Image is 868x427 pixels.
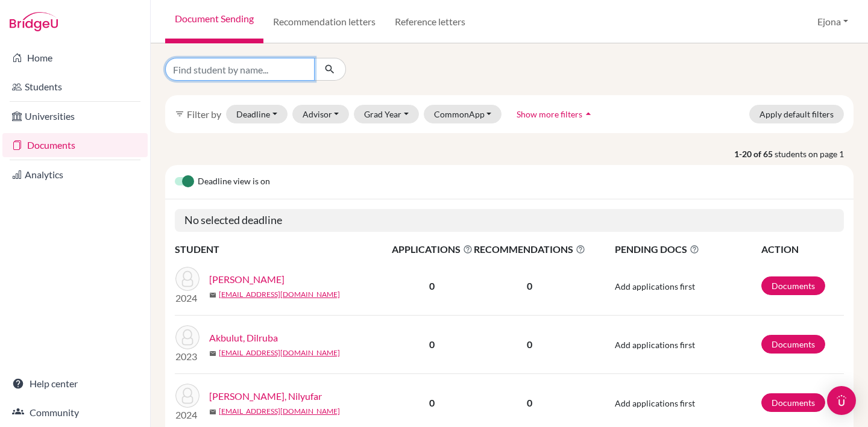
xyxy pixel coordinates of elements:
a: Documents [761,335,825,354]
a: Community [2,401,148,425]
strong: 1-20 of 65 [734,148,775,160]
i: filter_list [175,109,184,119]
span: PENDING DOCS [615,242,760,257]
a: Documents [761,393,825,412]
input: Find student by name... [165,58,315,81]
a: [EMAIL_ADDRESS][DOMAIN_NAME] [219,348,340,358]
span: Deadline view is on [198,175,270,189]
a: [EMAIL_ADDRESS][DOMAIN_NAME] [219,289,340,300]
div: Open Intercom Messenger [827,386,856,415]
b: 0 [429,397,435,408]
p: 2024 [175,408,200,422]
span: Add applications first [615,281,695,291]
p: 2023 [175,349,200,364]
p: 0 [474,396,585,410]
span: Add applications first [615,398,695,408]
img: Ablyakim, Abdulla [175,267,200,291]
button: Show more filtersarrow_drop_up [506,105,605,123]
th: STUDENT [175,242,391,257]
span: mail [209,350,216,357]
span: Add applications first [615,340,695,350]
a: Analytics [2,163,148,187]
span: Show more filters [517,109,582,119]
button: Grad Year [354,105,419,123]
button: Advisor [292,105,350,123]
button: Ejona [812,10,854,33]
b: 0 [429,280,435,291]
th: ACTION [761,242,844,257]
a: Students [2,75,148,99]
a: Help center [2,372,148,396]
a: [PERSON_NAME], Nilyufar [209,389,322,404]
p: 0 [474,279,585,293]
a: Documents [2,133,148,157]
p: 2024 [175,291,200,305]
a: Documents [761,276,825,295]
img: Akhtemova, Nilyufar [175,384,200,408]
span: students on page 1 [775,148,854,160]
a: Akbulut, Dilruba [209,331,278,345]
a: Home [2,46,148,70]
b: 0 [429,338,435,350]
i: arrow_drop_up [582,108,594,120]
button: Apply default filters [749,105,844,123]
h5: No selected deadline [175,209,844,232]
span: mail [209,408,216,416]
button: Deadline [226,105,288,123]
button: CommonApp [424,105,502,123]
img: Akbulut, Dilruba [175,325,200,349]
span: mail [209,291,216,299]
img: Bridge-U [10,12,58,31]
span: Filter by [187,108,221,120]
a: [PERSON_NAME] [209,272,285,287]
span: RECOMMENDATIONS [474,242,585,257]
a: [EMAIL_ADDRESS][DOMAIN_NAME] [219,406,340,417]
span: APPLICATIONS [392,242,473,257]
p: 0 [474,337,585,352]
a: Universities [2,104,148,128]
